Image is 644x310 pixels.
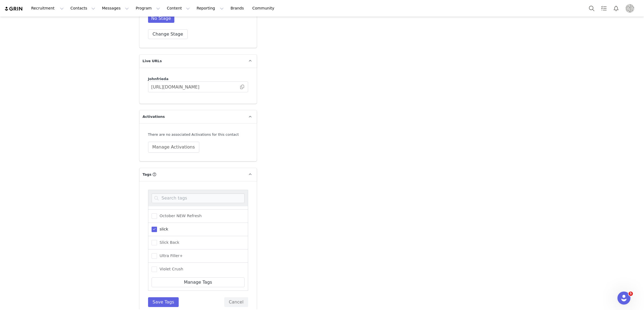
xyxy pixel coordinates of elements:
[224,297,248,307] button: Cancel
[4,4,223,10] body: Rich Text Area. Press ALT-0 for help.
[157,213,202,219] span: October NEW Refresh
[157,227,168,232] span: slick
[617,292,630,305] iframe: Intercom live chat
[586,2,598,14] button: Search
[598,2,610,14] a: Tasks
[132,2,163,14] button: Program
[249,2,280,14] a: Community
[227,2,249,14] a: Brands
[143,172,152,177] span: Tags
[148,142,199,153] button: Manage Activations
[28,2,67,14] button: Recruitment
[157,267,183,272] span: Violet Crush
[4,6,23,11] img: grin logo
[67,2,98,14] button: Contacts
[193,2,227,14] button: Reporting
[622,4,640,13] button: Profile
[164,2,193,14] button: Content
[610,2,622,14] button: Notifications
[152,277,245,287] a: Manage Tags
[143,114,165,119] span: Activations
[148,132,248,137] div: There are no associated Activations for this contact
[148,297,179,307] button: Save Tags
[629,292,633,296] span: 5
[157,240,180,245] span: Slick Back
[148,77,169,81] span: Johnfrieda
[99,2,132,14] button: Messages
[148,14,174,23] span: No Stage
[152,193,245,203] input: Search tags
[143,58,162,64] span: Live URLs
[157,253,183,258] span: Ultra Filler+
[148,29,188,39] button: Change Stage
[626,4,634,13] img: 210681d7-a832-45e2-8936-4be9785fe2e3.jpeg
